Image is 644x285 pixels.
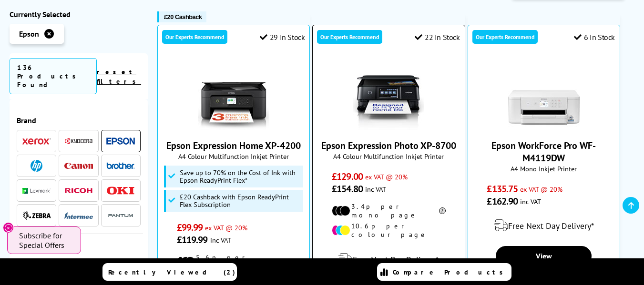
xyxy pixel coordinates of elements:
a: Canon [64,160,93,172]
img: Epson Expression Home XP-4200 [198,59,269,130]
a: Epson Expression Photo XP-8700 [353,122,424,132]
span: £135.75 [487,183,518,195]
span: £20 Cashback with Epson ReadyPrint Flex Subscription [180,193,301,208]
a: View [496,246,592,266]
div: Our Experts Recommend [162,30,227,44]
span: £99.99 [177,221,203,234]
img: Kyocera [64,138,93,145]
a: Zebra [22,209,51,221]
li: 10.6p per colour page [332,222,446,239]
a: Kyocera [64,135,93,147]
span: inc VAT [365,185,386,194]
span: Subscribe for Special Offers [19,231,72,250]
span: £20 Cashback [164,13,202,20]
span: £162.90 [487,195,518,207]
a: OKI [106,185,135,197]
span: Brand [17,116,141,125]
span: ex VAT @ 20% [365,172,408,181]
a: reset filters [97,68,141,86]
a: HP [22,160,51,172]
a: Epson WorkForce Pro WF-M4119DW [508,122,580,132]
img: Epson [106,138,135,145]
span: ex VAT @ 20% [520,185,562,194]
a: Compare Products [377,263,511,281]
img: Pantum [106,210,135,221]
a: Pantum [106,209,135,221]
span: inc VAT [520,197,541,206]
div: Currently Selected [10,10,148,19]
span: £154.80 [332,183,363,195]
a: Intermec [64,209,93,221]
div: Our Experts Recommend [317,30,382,44]
div: 29 In Stock [260,32,305,42]
a: Epson Expression Home XP-4200 [198,122,269,132]
a: Epson Expression Home XP-4200 [166,139,301,152]
span: Compare Products [393,268,508,276]
img: HP [31,160,42,172]
img: Zebra [22,211,51,220]
img: Brother [106,162,135,169]
a: Ricoh [64,185,93,197]
span: A4 Colour Multifunction Inkjet Printer [317,152,460,161]
a: Xerox [22,135,51,147]
div: 22 In Stock [415,32,460,42]
img: Intermec [64,212,93,219]
img: Lexmark [22,188,51,194]
span: ex VAT @ 20% [205,223,247,232]
div: modal_delivery [473,212,615,239]
span: inc VAT [210,236,231,245]
a: Epson Expression Photo XP-8700 [321,139,456,152]
img: OKI [106,187,135,195]
a: Epson [106,135,135,147]
li: 3.4p per mono page [332,202,446,219]
span: 136 Products Found [10,58,97,94]
div: modal_delivery [317,246,460,273]
li: 5.6p per mono page [177,253,291,270]
span: £119.99 [177,234,208,246]
a: Brother [106,160,135,172]
img: Epson Expression Photo XP-8700 [353,59,424,130]
span: Recently Viewed (2) [108,268,235,276]
button: £20 Cashback [157,11,206,22]
span: A4 Mono Inkjet Printer [473,164,615,173]
img: Ricoh [64,188,93,193]
span: Save up to 70% on the Cost of Ink with Epson ReadyPrint Flex* [180,169,301,184]
a: Lexmark [22,185,51,197]
a: Recently Viewed (2) [102,263,237,281]
div: 6 In Stock [574,32,615,42]
button: Close [3,222,14,233]
span: £129.00 [332,170,363,183]
span: A4 Colour Multifunction Inkjet Printer [163,152,305,161]
img: Xerox [22,138,51,145]
img: Epson WorkForce Pro WF-M4119DW [508,59,580,130]
img: Canon [64,163,93,169]
div: Our Experts Recommend [472,30,538,44]
a: Epson WorkForce Pro WF-M4119DW [491,139,596,164]
span: Epson [19,29,39,39]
